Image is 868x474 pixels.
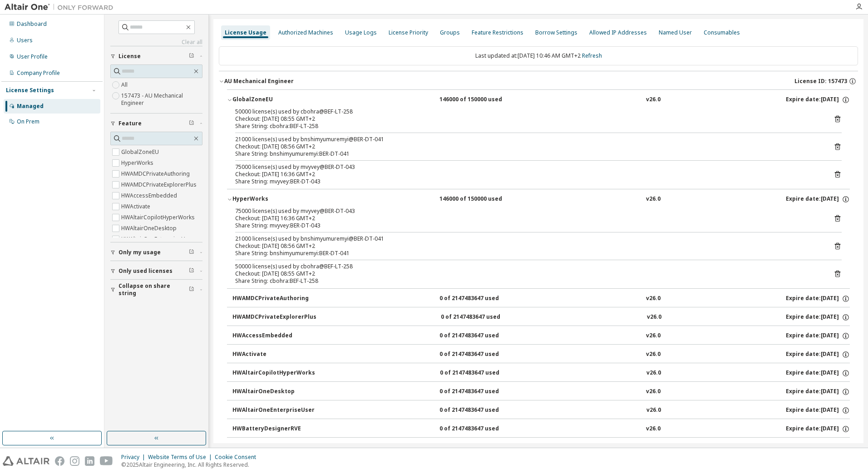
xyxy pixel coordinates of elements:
[646,332,661,340] div: v26.0
[235,163,820,171] div: 75000 license(s) used by mvyvey@BER-DT-043
[235,222,820,229] div: Share String: mvyvey:BER-DT-043
[786,388,850,396] div: Expire date: [DATE]
[225,29,266,36] div: License Usage
[121,461,261,469] p: © 2025 Altair Engineering, Inc. All Rights Reserved.
[345,29,377,36] div: Usage Logs
[439,96,521,104] div: 146000 of 150000 used
[6,87,54,94] div: License Settings
[100,456,113,466] img: youtube.svg
[121,79,129,90] label: All
[118,282,189,297] span: Collapse on share string
[121,454,148,461] div: Privacy
[17,118,39,125] div: On Prem
[219,46,858,65] div: Last updated at: [DATE] 10:46 AM GMT+2
[189,120,194,127] span: Clear filter
[232,388,314,396] div: HWAltairOneDesktop
[227,189,850,209] button: HyperWorks146000 of 150000 usedv26.0Expire date:[DATE]
[235,178,820,185] div: Share String: mvyvey:BER-DT-043
[215,454,261,461] div: Cookie Consent
[235,270,820,277] div: Checkout: [DATE] 08:55 GMT+2
[189,286,194,293] span: Clear filter
[118,120,142,127] span: Feature
[17,37,33,44] div: Users
[17,69,60,77] div: Company Profile
[646,96,661,104] div: v26.0
[121,190,179,201] label: HWAccessEmbedded
[659,29,692,36] div: Named User
[786,295,850,303] div: Expire date: [DATE]
[232,406,315,415] div: HWAltairOneEnterpriseUser
[17,103,44,110] div: Managed
[786,425,850,433] div: Expire date: [DATE]
[786,351,850,359] div: Expire date: [DATE]
[118,267,173,275] span: Only used licenses
[110,280,202,300] button: Collapse on share string
[646,388,661,396] div: v26.0
[232,419,850,439] button: HWBatteryDesignerRVE0 of 2147483647 usedv26.0Expire date:[DATE]
[55,456,64,466] img: facebook.svg
[121,223,178,234] label: HWAltairOneDesktop
[121,168,192,179] label: HWAMDCPrivateAuthoring
[235,123,820,130] div: Share String: cbohra:BEF-LT-258
[121,179,198,190] label: HWAMDCPrivateExplorerPlus
[646,369,661,377] div: v26.0
[121,212,197,223] label: HWAltairCopilotHyperWorks
[232,289,850,309] button: HWAMDCPrivateAuthoring0 of 2147483647 usedv26.0Expire date:[DATE]
[232,295,314,303] div: HWAMDCPrivateAuthoring
[232,369,315,377] div: HWAltairCopilotHyperWorks
[646,425,661,433] div: v26.0
[439,425,521,433] div: 0 of 2147483647 used
[794,78,847,85] span: License ID: 157473
[219,71,858,91] button: AU Mechanical EngineerLicense ID: 157473
[439,295,521,303] div: 0 of 2147483647 used
[121,158,155,168] label: HyperWorks
[232,363,850,383] button: HWAltairCopilotHyperWorks0 of 2147483647 usedv26.0Expire date:[DATE]
[786,369,850,377] div: Expire date: [DATE]
[232,332,314,340] div: HWAccessEmbedded
[235,115,820,123] div: Checkout: [DATE] 08:55 GMT+2
[235,143,820,150] div: Checkout: [DATE] 08:56 GMT+2
[582,52,602,59] a: Refresh
[704,29,740,36] div: Consumables
[232,400,850,420] button: HWAltairOneEnterpriseUser0 of 2147483647 usedv26.0Expire date:[DATE]
[440,369,522,377] div: 0 of 2147483647 used
[121,147,161,158] label: GlobalZoneEU
[148,454,215,461] div: Website Terms of Use
[646,195,661,203] div: v26.0
[278,29,333,36] div: Authorized Machines
[121,90,202,109] label: 157473 - AU Mechanical Engineer
[110,242,202,262] button: Only my usage
[17,53,48,60] div: User Profile
[17,20,47,28] div: Dashboard
[235,136,820,143] div: 21000 license(s) used by bnshimyumuremyi@BER-DT-041
[232,425,314,433] div: HWBatteryDesignerRVE
[232,307,850,327] button: HWAMDCPrivateExplorerPlus0 of 2147483647 usedv26.0Expire date:[DATE]
[535,29,577,36] div: Borrow Settings
[110,46,202,66] button: License
[189,53,194,60] span: Clear filter
[646,406,661,415] div: v26.0
[786,332,850,340] div: Expire date: [DATE]
[472,29,523,36] div: Feature Restrictions
[235,215,820,222] div: Checkout: [DATE] 16:36 GMT+2
[786,195,850,203] div: Expire date: [DATE]
[118,53,141,60] span: License
[70,456,79,466] img: instagram.svg
[235,150,820,158] div: Share String: bnshimyumuremyi:BER-DT-041
[227,90,850,110] button: GlobalZoneEU146000 of 150000 usedv26.0Expire date:[DATE]
[440,29,460,36] div: Groups
[189,249,194,256] span: Clear filter
[232,326,850,346] button: HWAccessEmbedded0 of 2147483647 usedv26.0Expire date:[DATE]
[235,108,820,115] div: 50000 license(s) used by cbohra@BEF-LT-258
[5,3,118,12] img: Altair One
[646,351,661,359] div: v26.0
[232,195,314,203] div: HyperWorks
[235,263,820,270] div: 50000 license(s) used by cbohra@BEF-LT-258
[786,96,850,104] div: Expire date: [DATE]
[589,29,647,36] div: Allowed IP Addresses
[232,351,314,359] div: HWActivate
[439,406,521,415] div: 0 of 2147483647 used
[189,267,194,275] span: Clear filter
[224,78,294,85] div: AU Mechanical Engineer
[121,201,152,212] label: HWActivate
